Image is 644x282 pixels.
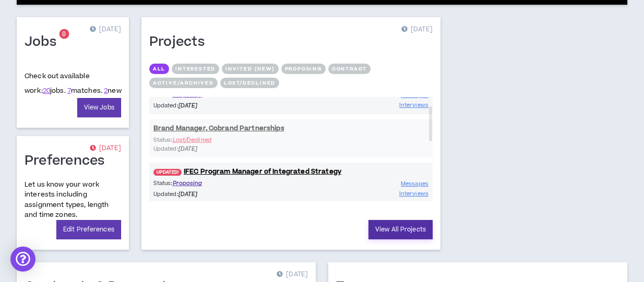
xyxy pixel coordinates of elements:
[56,220,121,239] a: Edit Preferences
[149,64,169,74] button: All
[59,29,69,39] sup: 8
[281,64,326,74] button: Proposing
[153,190,291,199] p: Updated:
[25,71,122,95] p: Check out available work:
[90,24,121,35] p: [DATE]
[173,91,202,99] span: Proposing
[10,247,35,272] div: Open Intercom Messenger
[399,100,428,110] a: Interviews
[153,169,182,176] span: UPDATED!
[149,34,212,51] h1: Projects
[62,30,66,39] span: 8
[149,78,218,88] button: Active/Archived
[277,269,308,280] p: [DATE]
[149,167,433,177] a: UPDATED!IFEC Program Manager of Integrated Strategy
[401,180,428,188] span: Messages
[178,102,198,109] i: [DATE]
[104,86,122,95] span: new
[25,180,121,220] p: Let us know your work interests including assignment types, length and time zones.
[401,179,428,189] a: Messages
[104,86,108,95] a: 2
[172,64,219,74] button: Interested
[328,64,371,74] button: Contract
[220,78,279,88] button: Lost/Declined
[43,86,50,95] a: 20
[153,179,291,188] p: Status:
[399,190,428,198] span: Interviews
[153,101,291,110] p: Updated:
[25,153,113,169] h1: Preferences
[173,179,202,187] span: Proposing
[77,98,121,117] a: View Jobs
[399,101,428,109] span: Interviews
[67,86,71,95] a: 7
[90,143,121,154] p: [DATE]
[178,190,198,198] i: [DATE]
[399,189,428,199] a: Interviews
[222,64,278,74] button: Invited (new)
[67,86,102,95] span: matches.
[43,86,66,95] span: jobs.
[25,34,64,51] h1: Jobs
[401,24,433,35] p: [DATE]
[368,220,433,239] a: View All Projects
